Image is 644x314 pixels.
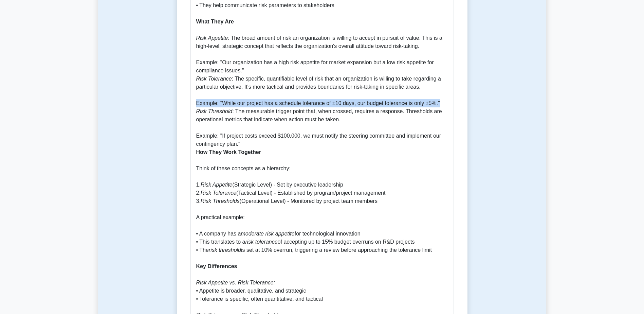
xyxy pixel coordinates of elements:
i: Risk Thresholds [201,198,240,204]
i: Risk Tolerance [196,76,232,82]
b: How They Work Together [196,149,261,155]
i: Risk Appetite [201,182,233,188]
i: Risk Threshold [196,108,233,114]
i: risk threshold [209,247,241,253]
i: Risk Tolerance [201,190,236,196]
i: risk tolerance [245,239,277,245]
i: Risk Appetite [196,35,228,41]
i: Risk Appetite vs. Risk Tolerance: [196,280,275,285]
i: moderate risk appetite [241,231,294,237]
b: Key Differences [196,263,237,269]
b: What They Are [196,19,234,24]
